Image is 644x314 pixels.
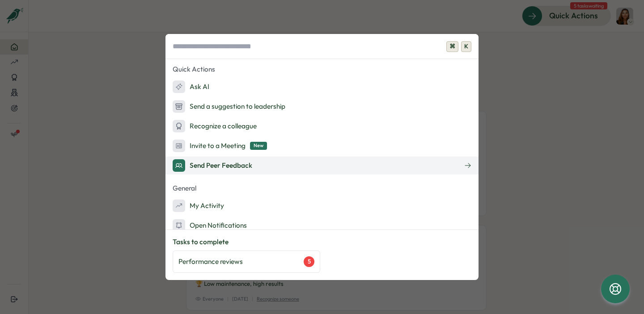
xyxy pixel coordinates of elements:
span: ⌘ [446,41,458,52]
div: Ask AI [173,81,209,93]
div: Invite to a Meeting [173,140,267,152]
button: Send a suggestion to leadership [165,98,479,115]
button: Invite to a MeetingNew [165,137,479,155]
p: General [165,182,479,195]
div: 5 [304,256,314,267]
span: K [461,41,471,52]
p: Performance reviews [178,257,243,267]
div: Send Peer Feedback [173,159,252,172]
button: Recognize a colleague [165,117,479,135]
div: Open Notifications [173,219,247,232]
div: Send a suggestion to leadership [173,100,285,113]
p: Quick Actions [165,63,479,76]
div: My Activity [173,199,224,212]
span: New [250,142,267,149]
div: Recognize a colleague [173,120,257,132]
button: Send Peer Feedback [165,157,479,174]
button: Ask AI [165,78,479,96]
button: Open Notifications [165,216,479,234]
button: My Activity [165,197,479,215]
p: Tasks to complete [173,237,471,247]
